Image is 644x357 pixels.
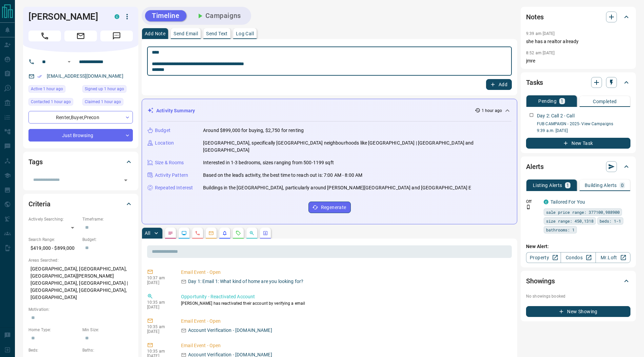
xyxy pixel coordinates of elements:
p: [DATE] [147,329,171,334]
p: Size & Rooms [155,159,184,166]
p: Add Note [145,31,165,36]
p: Based on the lead's activity, the best time to reach out is: 7:00 AM - 8:00 AM [203,172,362,179]
p: Baths: [82,347,133,353]
svg: Email Verified [37,74,42,79]
span: bathrooms: 1 [546,226,575,233]
svg: Requests [236,230,241,236]
div: condos.ca [544,200,548,204]
a: [EMAIL_ADDRESS][DOMAIN_NAME] [47,73,123,79]
p: 10:35 am [147,324,171,329]
p: Send Text [206,31,228,36]
p: Completed [593,99,617,104]
p: Activity Pattern [155,172,188,179]
button: Add [486,79,512,90]
svg: Emails [208,230,214,236]
div: Showings [526,273,630,289]
svg: Push Notification Only [526,205,531,209]
p: Listing Alerts [533,183,562,188]
div: Tags [28,154,133,170]
div: Wed Aug 13 2025 [28,85,79,95]
p: Home Type: [28,327,79,333]
p: 0 [621,183,624,188]
p: jmre [526,57,630,64]
a: Mr.Loft [596,252,630,263]
svg: Agent Actions [263,230,268,236]
p: Budget [155,127,170,134]
button: Open [121,175,130,185]
div: Notes [526,9,630,25]
button: Campaigns [189,10,248,21]
p: 10:35 am [147,349,171,354]
p: Repeated Interest [155,184,193,191]
p: 10:37 am [147,276,171,280]
span: Message [100,31,133,41]
p: 9:39 am [DATE] [526,31,555,36]
p: Around $899,000 for buying, $2,750 for renting [203,127,304,134]
p: she has a realtor already [526,38,630,45]
p: Log Call [236,31,254,36]
div: Wed Aug 13 2025 [82,98,133,108]
p: Timeframe: [82,216,133,222]
button: Timeline [145,10,186,21]
span: Signed up 1 hour ago [85,86,124,92]
a: Condos [561,252,596,263]
p: Email Event - Open [181,342,509,349]
a: Tailored For You [550,199,585,205]
svg: Calls [195,230,200,236]
p: Day 1: Email 1: What kind of home are you looking for? [188,278,303,285]
div: Wed Aug 13 2025 [82,85,133,95]
span: Claimed 1 hour ago [85,98,121,105]
svg: Opportunities [249,230,255,236]
div: condos.ca [115,14,119,19]
button: New Showing [526,306,630,317]
p: Buildings in the [GEOGRAPHIC_DATA], particularly around [PERSON_NAME][GEOGRAPHIC_DATA] and [GEOGR... [203,184,471,191]
h2: Showings [526,276,555,286]
p: Search Range: [28,237,79,243]
div: Alerts [526,158,630,175]
p: 1 [561,99,563,104]
p: 9:39 a.m. [DATE] [537,128,630,134]
div: Tasks [526,74,630,91]
p: Send Email [174,31,198,36]
p: Min Size: [82,327,133,333]
span: size range: 450,1318 [546,218,593,224]
p: 1 hour ago [482,108,502,114]
h2: Alerts [526,161,544,172]
div: Renter , Buyer , Precon [28,111,133,124]
p: Areas Searched: [28,257,133,263]
p: 10:35 am [147,300,171,305]
p: [GEOGRAPHIC_DATA], [GEOGRAPHIC_DATA], [GEOGRAPHIC_DATA][PERSON_NAME][GEOGRAPHIC_DATA], [GEOGRAPHI... [28,263,133,303]
p: Email Event - Open [181,318,509,325]
p: Interested in 1-3 bedrooms, sizes ranging from 500-1199 sqft [203,159,334,166]
p: Day 2: Call 2 - Call [537,112,575,119]
p: No showings booked [526,293,630,299]
button: Open [65,58,73,66]
p: [PERSON_NAME] has reactivated their account by verifying a email [181,300,509,306]
p: All [145,231,150,236]
p: Opportunity - Reactivated Account [181,293,509,300]
button: New Task [526,138,630,149]
h1: [PERSON_NAME] [28,11,104,22]
svg: Lead Browsing Activity [181,230,187,236]
p: Motivation: [28,306,133,313]
span: Email [64,31,97,41]
p: Building Alerts [585,183,617,188]
p: Off [526,199,540,205]
h2: Tasks [526,77,543,88]
p: [DATE] [147,280,171,285]
p: Activity Summary [156,107,195,114]
button: Regenerate [308,202,351,213]
p: Beds: [28,347,79,353]
p: Email Event - Open [181,269,509,276]
svg: Listing Alerts [222,230,227,236]
h2: Notes [526,12,544,22]
p: Location [155,139,174,147]
p: Account Verification - [DOMAIN_NAME] [188,327,272,334]
div: Wed Aug 13 2025 [28,98,79,108]
span: Active 1 hour ago [31,86,63,92]
p: $419,000 - $899,000 [28,243,79,254]
p: [GEOGRAPHIC_DATA], specifically [GEOGRAPHIC_DATA] neighbourhoods like [GEOGRAPHIC_DATA] | [GEOGRA... [203,139,511,154]
div: Criteria [28,196,133,212]
p: Budget: [82,237,133,243]
p: Actively Searching: [28,216,79,222]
